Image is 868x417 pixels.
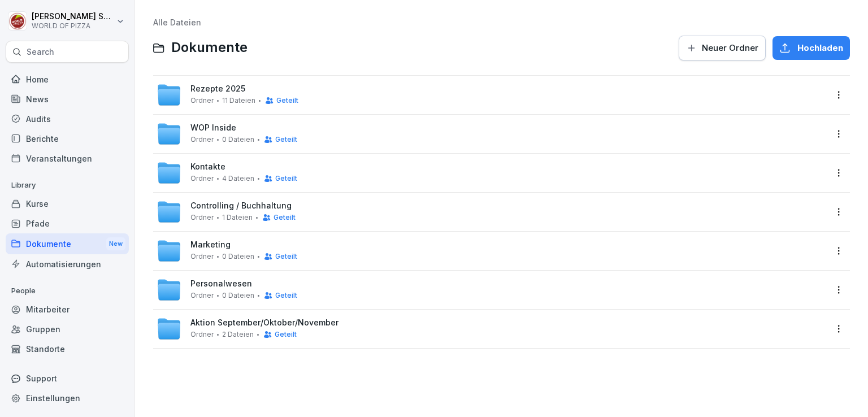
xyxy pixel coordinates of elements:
[190,84,245,94] span: Rezepte 2025
[222,331,254,338] span: 2 Dateien
[190,292,214,299] span: Ordner
[274,214,296,221] span: Geteilt
[157,277,826,302] a: PersonalwesenOrdner0 DateienGeteilt
[6,368,129,388] div: Support
[190,136,214,144] span: Ordner
[32,22,114,30] p: WORLD OF PIZZA
[772,36,850,60] button: Hochladen
[222,214,253,221] span: 1 Dateien
[222,97,255,105] span: 11 Dateien
[6,339,129,359] a: Standorte
[222,136,254,144] span: 0 Dateien
[275,292,297,299] span: Geteilt
[6,233,129,254] a: DokumenteNew
[275,331,297,338] span: Geteilt
[6,299,129,319] a: Mitarbeiter
[157,199,826,224] a: Controlling / BuchhaltungOrdner1 DateienGeteilt
[190,214,214,221] span: Ordner
[6,69,129,89] a: Home
[27,46,54,58] p: Search
[157,316,826,341] a: Aktion September/Oktober/NovemberOrdner2 DateienGeteilt
[157,160,826,185] a: KontakteOrdner4 DateienGeteilt
[797,42,843,54] span: Hochladen
[275,175,297,183] span: Geteilt
[190,175,214,183] span: Ordner
[275,253,297,260] span: Geteilt
[6,194,129,214] a: Kurse
[6,214,129,233] a: Pfade
[6,233,129,254] div: Dokumente
[222,292,254,299] span: 0 Dateien
[6,282,129,300] p: People
[190,240,231,250] span: Marketing
[702,42,758,54] span: Neuer Ordner
[6,319,129,339] a: Gruppen
[157,121,826,146] a: WOP InsideOrdner0 DateienGeteilt
[6,254,129,274] a: Automatisierungen
[171,40,248,56] span: Dokumente
[276,97,298,105] span: Geteilt
[190,318,338,328] span: Aktion September/Oktober/November
[106,237,125,250] div: New
[153,18,201,27] a: Alle Dateien
[157,82,826,107] a: Rezepte 2025Ordner11 DateienGeteilt
[32,12,114,21] p: [PERSON_NAME] Seraphim
[6,89,129,109] a: News
[6,149,129,168] a: Veranstaltungen
[190,253,214,260] span: Ordner
[190,201,292,211] span: Controlling / Buchhaltung
[190,162,225,172] span: Kontakte
[275,136,297,144] span: Geteilt
[6,176,129,194] p: Library
[190,279,252,289] span: Personalwesen
[222,175,254,183] span: 4 Dateien
[190,331,214,338] span: Ordner
[6,109,129,129] a: Audits
[6,129,129,149] a: Berichte
[6,388,129,408] a: Einstellungen
[190,123,236,133] span: WOP Inside
[190,97,214,105] span: Ordner
[679,36,766,60] button: Neuer Ordner
[222,253,254,260] span: 0 Dateien
[157,238,826,263] a: MarketingOrdner0 DateienGeteilt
